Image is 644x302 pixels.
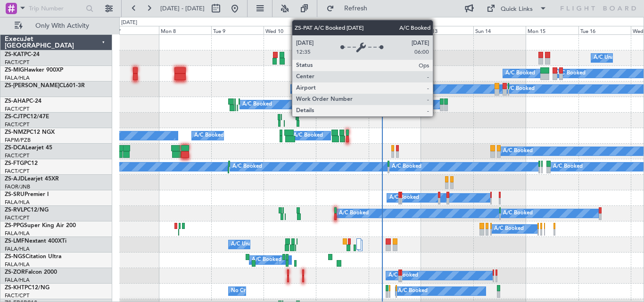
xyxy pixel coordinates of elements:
a: ZS-KATPC-24 [5,52,40,57]
a: FAPM/PZB [5,137,31,144]
span: ZS-MIG [5,67,24,73]
div: Tue 16 [578,26,631,34]
span: Refresh [336,5,376,12]
div: A/C Booked [194,129,224,143]
a: ZS-RVLPC12/NG [5,207,49,213]
a: ZS-NMZPC12 NGX [5,130,55,135]
div: Sun 7 [106,26,158,34]
span: ZS-KHT [5,285,25,291]
div: Sat 13 [421,26,473,34]
a: FACT/CPT [5,292,29,299]
a: ZS-ZORFalcon 2000 [5,269,57,275]
a: FACT/CPT [5,168,29,175]
span: ZS-[PERSON_NAME] [5,83,59,89]
a: FALA/HLA [5,245,30,253]
div: No Crew [231,284,253,298]
a: ZS-SRUPremier I [5,192,49,197]
div: A/C Booked [293,82,323,96]
div: Mon 8 [159,26,211,34]
div: Sun 14 [473,26,526,34]
span: [DATE] - [DATE] [160,4,205,13]
div: A/C Booked [389,191,419,205]
span: ZS-CJT [5,114,23,120]
a: ZS-AHAPC-24 [5,98,41,104]
span: ZS-FTG [5,161,24,166]
a: FACT/CPT [5,106,29,113]
span: ZS-LMF [5,238,25,244]
span: ZS-NMZ [5,130,26,135]
div: A/C Booked [398,284,428,298]
a: ZS-FTGPC12 [5,161,38,166]
div: Wed 10 [264,26,316,34]
a: FALA/HLA [5,277,30,284]
div: Tue 9 [211,26,264,34]
div: A/C Booked [494,222,524,236]
span: ZS-SRU [5,192,25,197]
div: A/C Booked [242,98,272,112]
div: A/C Booked [339,206,369,220]
a: FALA/HLA [5,199,30,206]
a: FALA/HLA [5,261,30,268]
div: A/C Unavailable [594,51,633,65]
span: ZS-AJD [5,176,25,182]
a: ZS-AJDLearjet 45XR [5,176,59,182]
div: A/C Unavailable [231,237,270,252]
a: FALA/HLA [5,74,30,82]
div: A/C Booked [505,66,535,81]
div: Quick Links [501,5,533,14]
div: A/C Booked [388,269,418,283]
a: FAOR/JNB [5,183,30,190]
a: FACT/CPT [5,152,29,159]
button: Quick Links [482,1,552,16]
div: [DATE] [121,19,137,27]
div: A/C Booked [503,144,533,158]
span: ZS-RVL [5,207,24,213]
a: FACT/CPT [5,59,29,66]
span: Only With Activity [25,23,99,29]
a: ZS-KHTPC12/NG [5,285,50,291]
div: A/C Booked [293,129,323,143]
div: A/C Booked [232,160,262,174]
a: FACT/CPT [5,121,29,128]
div: Thu 11 [316,26,368,34]
span: ZS-DCA [5,145,25,151]
a: ZS-MIGHawker 900XP [5,67,63,73]
div: A/C Booked [553,160,583,174]
a: FALA/HLA [5,230,30,237]
div: A/C Booked [392,160,421,174]
button: Only With Activity [10,18,102,33]
span: ZS-NGS [5,254,25,260]
a: ZS-[PERSON_NAME]CL601-3R [5,83,85,89]
span: ZS-KAT [5,52,24,57]
input: Trip Number [29,1,83,16]
div: A/C Booked [556,66,586,81]
a: ZS-CJTPC12/47E [5,114,49,120]
span: ZS-AHA [5,98,26,104]
div: A/C Booked [505,82,535,96]
a: ZS-DCALearjet 45 [5,145,52,151]
div: Mon 15 [526,26,578,34]
div: A/C Booked [503,206,533,220]
span: ZS-ZOR [5,269,25,275]
a: FACT/CPT [5,214,29,221]
a: ZS-LMFNextant 400XTi [5,238,66,244]
a: ZS-NGSCitation Ultra [5,254,61,260]
div: Fri 12 [369,26,421,34]
div: A/C Booked [252,253,281,267]
a: ZS-PPGSuper King Air 200 [5,223,76,229]
button: Refresh [322,1,379,16]
span: ZS-PPG [5,223,24,229]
